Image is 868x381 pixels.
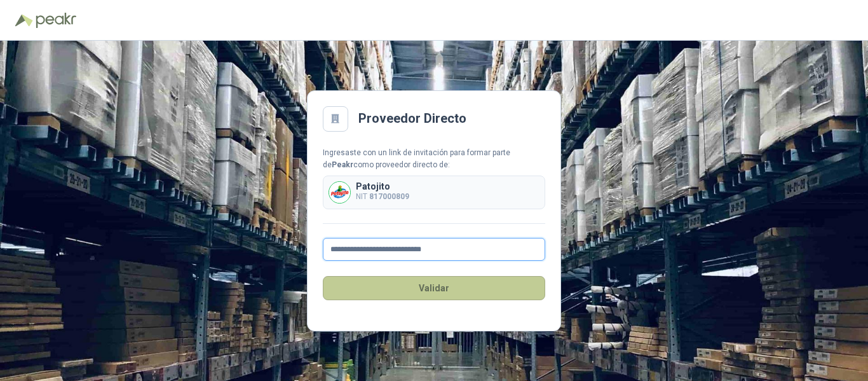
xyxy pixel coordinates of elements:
[369,192,409,201] b: 817000809
[15,14,33,27] img: Logo
[329,182,350,203] img: Company Logo
[358,109,466,128] h2: Proveedor Directo
[323,147,545,171] div: Ingresaste con un link de invitación para formar parte de como proveedor directo de:
[356,191,409,203] p: NIT
[356,182,409,191] p: Patojito
[323,276,545,300] button: Validar
[332,160,353,169] b: Peakr
[36,13,76,28] img: Peakr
